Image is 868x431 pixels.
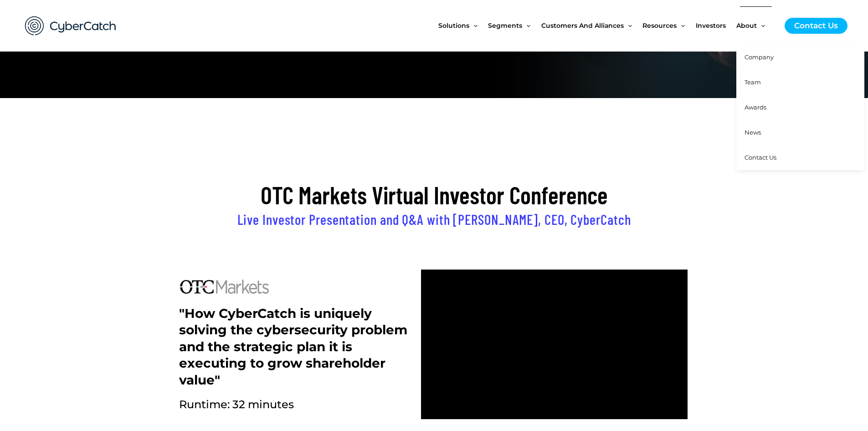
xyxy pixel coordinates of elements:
[736,145,864,170] a: Contact Us
[785,18,847,34] a: Contact Us
[745,53,774,61] span: Company
[642,6,677,45] span: Resources
[438,6,776,45] nav: Site Navigation: New Main Menu
[469,6,478,45] span: Menu Toggle
[179,397,408,411] h2: Runtime: 32 minutes
[421,270,687,420] iframe: vimeo Video Player
[736,45,864,70] a: Company
[736,70,864,95] a: Team
[541,6,624,45] span: Customers and Alliances
[757,6,765,45] span: Menu Toggle
[488,6,522,45] span: Segments
[736,95,864,120] a: Awards
[624,6,632,45] span: Menu Toggle
[745,129,761,136] span: News
[745,78,761,86] span: Team
[696,6,736,45] a: Investors
[438,6,469,45] span: Solutions
[16,7,125,45] img: CyberCatch
[736,120,864,145] a: News
[736,6,757,45] span: About
[522,6,530,45] span: Menu Toggle
[179,210,689,228] h2: Live Investor Presentation and Q&A with [PERSON_NAME], CEO, CyberCatch
[745,154,776,161] span: Contact Us
[179,179,689,211] h2: OTC Markets Virtual Investor Conference
[696,6,726,45] span: Investors
[179,305,408,388] h2: "How CyberCatch is uniquely solving the cybersecurity problem and the strategic plan it is execut...
[745,104,766,111] span: Awards
[677,6,685,45] span: Menu Toggle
